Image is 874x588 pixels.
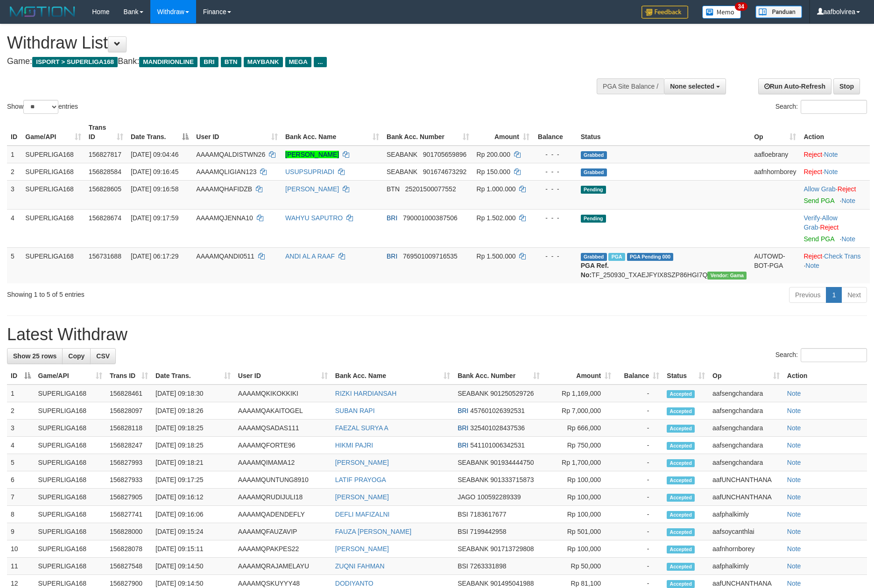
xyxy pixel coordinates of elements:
td: Rp 501,000 [543,523,615,540]
td: AAAAMQFORTE96 [234,437,331,454]
a: Note [805,262,819,269]
td: aafloebrany [750,146,800,163]
td: - [615,471,663,489]
a: [PERSON_NAME] [335,545,389,553]
a: Note [787,424,801,432]
span: [DATE] 09:04:46 [131,151,178,158]
td: [DATE] 09:16:06 [152,506,234,523]
a: Note [787,407,801,414]
a: SUBAN RAPI [335,407,375,414]
span: [DATE] 09:17:59 [131,214,178,222]
h1: Withdraw List [7,34,573,52]
span: SEABANK [458,545,488,553]
span: Copy 901934444750 to clipboard [490,459,534,466]
td: 7 [7,489,35,506]
td: 156828078 [106,540,152,558]
span: Copy 541101006342531 to clipboard [470,441,525,449]
td: Rp 50,000 [543,558,615,575]
span: SEABANK [458,476,488,483]
span: 156828584 [89,168,121,175]
span: Accepted [667,546,695,553]
td: 1 [7,146,21,163]
td: SUPERLIGA168 [21,163,85,180]
td: SUPERLIGA168 [21,180,85,209]
span: Accepted [667,511,695,519]
a: Send PGA [804,197,834,204]
span: 156731688 [89,252,121,260]
td: SUPERLIGA168 [35,420,106,437]
th: Amount: activate to sort column ascending [473,119,533,146]
span: Pending [581,215,606,223]
td: 156828000 [106,523,152,540]
td: Rp 100,000 [543,489,615,506]
img: Button%20Memo.svg [702,6,741,19]
td: [DATE] 09:14:50 [152,558,234,575]
td: AAAAMQKIKOKKIKI [234,385,331,402]
span: · [804,214,837,231]
td: 10 [7,540,35,558]
div: - - - [537,150,573,159]
td: SUPERLIGA168 [21,146,85,163]
td: - [615,540,663,558]
span: None selected [670,83,714,90]
th: Status [577,119,750,146]
td: SUPERLIGA168 [35,489,106,506]
td: 5 [7,247,21,283]
a: Next [841,287,867,303]
div: - - - [537,184,573,194]
td: 156828461 [106,385,152,402]
td: SUPERLIGA168 [35,523,106,540]
span: SEABANK [387,168,417,175]
span: JAGO [458,493,475,501]
span: Accepted [667,390,695,398]
a: Note [824,168,838,175]
td: AAAAMQIMAMA12 [234,454,331,471]
span: BTN [221,57,241,67]
a: Allow Grab [804,185,835,193]
span: Copy 100592289339 to clipboard [477,493,521,501]
span: Copy 901705659896 to clipboard [423,151,466,158]
th: Bank Acc. Number: activate to sort column ascending [454,367,543,385]
a: 1 [826,287,842,303]
td: 11 [7,558,35,575]
span: Show 25 rows [13,352,56,360]
td: 4 [7,437,35,454]
td: AAAAMQRUDIJULI18 [234,489,331,506]
span: Accepted [667,407,695,415]
span: Grabbed [581,253,607,261]
span: 156827817 [89,151,121,158]
span: BSI [458,511,468,518]
td: AAAAMQRAJAMELAYU [234,558,331,575]
a: Note [841,197,855,204]
div: - - - [537,167,573,176]
img: MOTION_logo.png [7,5,78,19]
a: RIZKI HARDIANSAH [335,390,396,397]
span: Accepted [667,563,695,571]
th: Bank Acc. Name: activate to sort column ascending [331,367,454,385]
td: aafsengchandara [709,437,783,454]
td: · [800,146,870,163]
td: - [615,558,663,575]
a: CSV [90,348,116,364]
td: - [615,420,663,437]
th: Amount: activate to sort column ascending [543,367,615,385]
th: Date Trans.: activate to sort column ascending [152,367,234,385]
td: aafsoycanthlai [709,523,783,540]
td: [DATE] 09:18:30 [152,385,234,402]
a: DEFLI MAFIZALNI [335,511,390,518]
th: Status: activate to sort column ascending [663,367,709,385]
a: Reject [804,151,822,158]
td: SUPERLIGA168 [35,540,106,558]
span: Accepted [667,528,695,536]
a: Reject [804,168,822,175]
td: - [615,523,663,540]
b: PGA Ref. No: [581,262,609,279]
img: Feedback.jpg [641,6,688,19]
span: Copy 25201500077552 to clipboard [405,185,456,193]
td: SUPERLIGA168 [21,247,85,283]
a: Stop [833,78,860,94]
a: Send PGA [804,235,834,243]
td: Rp 100,000 [543,471,615,489]
a: Note [824,151,838,158]
button: None selected [664,78,726,94]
